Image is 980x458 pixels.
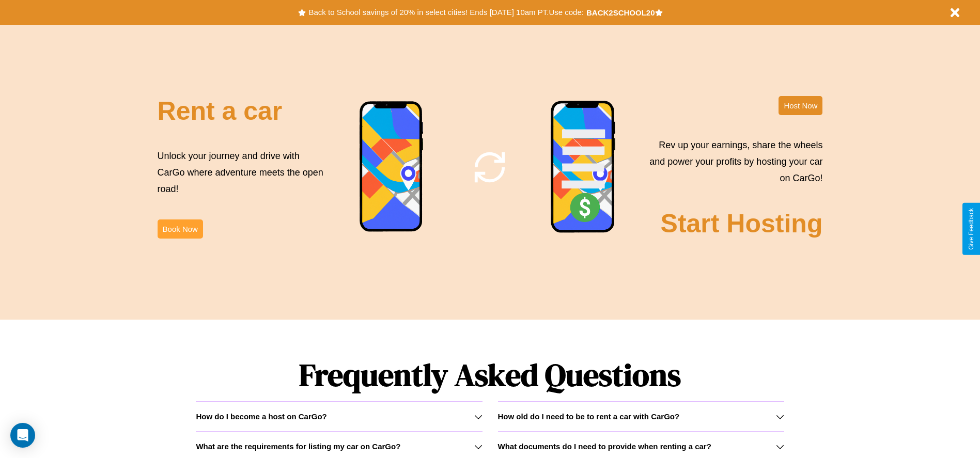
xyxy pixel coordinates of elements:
[779,96,822,115] button: Host Now
[158,148,327,198] p: Unlock your journey and drive with CarGo where adventure meets the open road!
[158,219,203,239] button: Book Now
[196,349,784,401] h1: Frequently Asked Questions
[661,209,823,239] h2: Start Hosting
[196,442,400,451] h3: What are the requirements for listing my car on CarGo?
[359,101,424,233] img: phone
[306,5,586,20] button: Back to School savings of 20% in select cities! Ends [DATE] 10am PT.Use code:
[498,412,680,421] h3: How old do I need to be to rent a car with CarGo?
[10,423,35,448] div: Open Intercom Messenger
[550,100,616,234] img: phone
[196,412,326,421] h3: How do I become a host on CarGo?
[586,8,655,17] b: BACK2SCHOOL20
[643,137,822,187] p: Rev up your earnings, share the wheels and power your profits by hosting your car on CarGo!
[968,208,975,250] div: Give Feedback
[498,442,711,451] h3: What documents do I need to provide when renting a car?
[158,96,283,126] h2: Rent a car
